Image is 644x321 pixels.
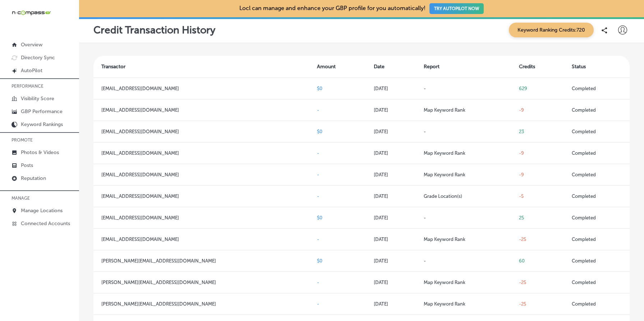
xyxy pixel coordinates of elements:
[564,78,630,99] td: Completed
[21,55,55,61] p: Directory Sync
[511,250,564,272] td: 60
[93,121,309,143] td: [EMAIL_ADDRESS][DOMAIN_NAME]
[511,186,564,207] td: -5
[564,164,630,186] td: Completed
[309,56,366,78] th: Amount
[416,293,511,315] td: Map Keyword Rank
[366,207,416,229] td: [DATE]
[366,143,416,164] td: [DATE]
[564,272,630,293] td: Completed
[511,121,564,143] td: 23
[511,99,564,121] td: -9
[11,9,51,16] img: 660ab0bf-5cc7-4cb8-ba1c-48b5ae0f18e60NCTV_CLogo_TV_Black_-500x88.png
[564,229,630,250] td: Completed
[93,250,309,272] td: [PERSON_NAME][EMAIL_ADDRESS][DOMAIN_NAME]
[416,99,511,121] td: Map Keyword Rank
[511,293,564,315] td: -25
[511,164,564,186] td: -9
[93,164,309,186] td: [EMAIL_ADDRESS][DOMAIN_NAME]
[21,121,63,127] p: Keyword Rankings
[366,293,416,315] td: [DATE]
[416,186,511,207] td: Grade Location(s)
[93,229,309,250] td: [EMAIL_ADDRESS][DOMAIN_NAME]
[416,143,511,164] td: Map Keyword Rank
[511,143,564,164] td: -9
[564,186,630,207] td: Completed
[309,207,366,229] td: $0
[416,121,511,143] td: -
[93,143,309,164] td: [EMAIL_ADDRESS][DOMAIN_NAME]
[511,272,564,293] td: -25
[429,3,484,14] button: TRY AUTOPILOT NOW
[309,78,366,99] td: $0
[21,162,33,168] p: Posts
[564,121,630,143] td: Completed
[21,175,46,181] p: Reputation
[21,208,63,214] p: Manage Locations
[564,143,630,164] td: Completed
[309,143,366,164] td: -
[309,121,366,143] td: $0
[309,186,366,207] td: -
[366,99,416,121] td: [DATE]
[511,78,564,99] td: 629
[564,99,630,121] td: Completed
[416,207,511,229] td: -
[564,56,630,78] th: Status
[511,207,564,229] td: 25
[21,220,70,227] p: Connected Accounts
[93,78,309,99] td: [EMAIL_ADDRESS][DOMAIN_NAME]
[309,164,366,186] td: -
[366,272,416,293] td: [DATE]
[21,149,59,155] p: Photos & Videos
[416,56,511,78] th: Report
[564,250,630,272] td: Completed
[416,78,511,99] td: -
[93,293,309,315] td: [PERSON_NAME][EMAIL_ADDRESS][DOMAIN_NAME]
[309,99,366,121] td: -
[416,229,511,250] td: Map Keyword Rank
[21,108,63,115] p: GBP Performance
[93,24,215,36] p: Credit Transaction History
[564,207,630,229] td: Completed
[93,207,309,229] td: [EMAIL_ADDRESS][DOMAIN_NAME]
[93,272,309,293] td: [PERSON_NAME][EMAIL_ADDRESS][DOMAIN_NAME]
[93,99,309,121] td: [EMAIL_ADDRESS][DOMAIN_NAME]
[416,250,511,272] td: -
[93,186,309,207] td: [EMAIL_ADDRESS][DOMAIN_NAME]
[366,121,416,143] td: [DATE]
[366,250,416,272] td: [DATE]
[416,272,511,293] td: Map Keyword Rank
[366,164,416,186] td: [DATE]
[509,23,594,37] span: Keyword Ranking Credits: 720
[309,250,366,272] td: $0
[21,42,42,48] p: Overview
[309,293,366,315] td: -
[21,96,54,102] p: Visibility Score
[366,56,416,78] th: Date
[511,229,564,250] td: -25
[93,56,309,78] th: Transactor
[21,68,42,74] p: AutoPilot
[309,272,366,293] td: -
[366,186,416,207] td: [DATE]
[564,293,630,315] td: Completed
[416,164,511,186] td: Map Keyword Rank
[511,56,564,78] th: Credits
[366,229,416,250] td: [DATE]
[309,229,366,250] td: -
[366,78,416,99] td: [DATE]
